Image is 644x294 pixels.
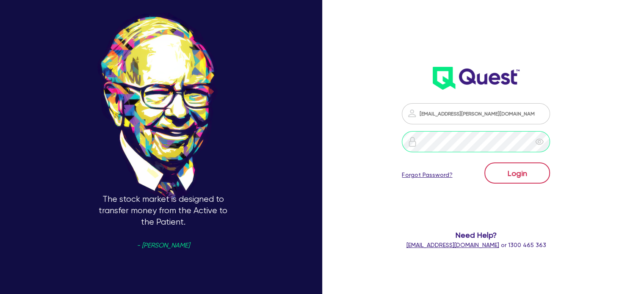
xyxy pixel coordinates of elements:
[407,137,417,147] img: icon-password
[402,103,550,124] input: Email address
[535,137,544,146] span: eye
[402,170,452,179] a: Forgot Password?
[406,242,546,248] span: or 1300 465 363
[137,242,190,249] span: - [PERSON_NAME]
[392,229,559,241] span: Need Help?
[484,162,550,184] button: Login
[433,67,520,90] img: wH2k97JdezQIQAAAABJRU5ErkJggg==
[406,242,499,248] a: [EMAIL_ADDRESS][DOMAIN_NAME]
[407,108,417,118] img: icon-password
